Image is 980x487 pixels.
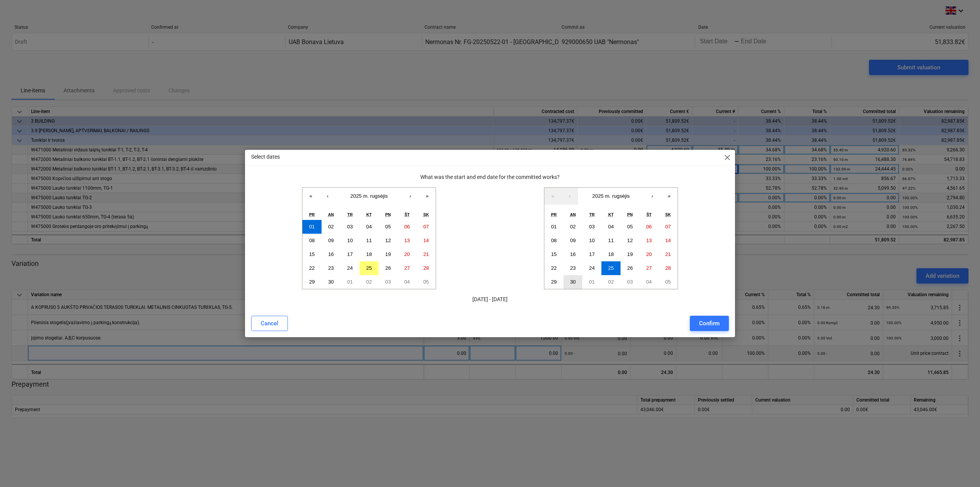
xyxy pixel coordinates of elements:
[385,279,391,285] abbr: 2025 m. spalio 3 d.
[322,261,341,275] button: 2025 m. rugsėjo 23 d.
[302,275,322,289] button: 2025 m. rugsėjo 29 d.
[608,212,614,217] abbr: ketvirtadienis
[601,220,621,234] button: 2025 m. rugsėjo 4 d.
[379,261,398,275] button: 2025 m. rugsėjo 26 d.
[665,224,671,230] abbr: 2025 m. rugsėjo 7 d.
[658,220,678,234] button: 2025 m. rugsėjo 7 d.
[398,275,417,289] button: 2025 m. spalio 4 d.
[589,224,595,230] abbr: 2025 m. rugsėjo 3 d.
[423,212,429,217] abbr: sekmadienis
[570,224,576,230] abbr: 2025 m. rugsėjo 2 d.
[640,248,659,261] button: 2025 m. rugsėjo 20 d.
[690,316,729,331] button: Confirm
[398,220,417,234] button: 2025 m. rugsėjo 6 d.
[570,212,576,217] abbr: antradienis
[723,153,732,162] span: close
[640,261,659,275] button: 2025 m. rugsėjo 27 d.
[551,265,557,271] abbr: 2025 m. rugsėjo 22 d.
[551,238,557,243] abbr: 2025 m. rugsėjo 8 d.
[322,234,341,248] button: 2025 m. rugsėjo 9 d.
[601,275,621,289] button: 2025 m. spalio 2 d.
[340,261,359,275] button: 2025 m. rugsėjo 24 d.
[551,212,557,217] abbr: pirmadienis
[322,275,341,289] button: 2025 m. rugsėjo 30 d.
[608,265,614,271] abbr: 2025 m. rugsėjo 25 d.
[302,234,322,248] button: 2025 m. rugsėjo 8 d.
[544,234,563,248] button: 2025 m. rugsėjo 8 d.
[328,224,334,230] abbr: 2025 m. rugsėjo 2 d.
[340,275,359,289] button: 2025 m. spalio 1 d.
[544,248,563,261] button: 2025 m. rugsėjo 15 d.
[251,153,280,161] p: Select dates
[359,234,379,248] button: 2025 m. rugsėjo 11 d.
[309,279,315,285] abbr: 2025 m. rugsėjo 29 d.
[251,295,729,303] p: [DATE] - [DATE]
[359,261,379,275] button: 2025 m. rugsėjo 25 d.
[385,251,391,257] abbr: 2025 m. rugsėjo 19 d.
[340,220,359,234] button: 2025 m. rugsėjo 3 d.
[582,248,601,261] button: 2025 m. rugsėjo 17 d.
[423,251,429,257] abbr: 2025 m. rugsėjo 21 d.
[658,275,678,289] button: 2025 m. spalio 5 d.
[423,238,429,243] abbr: 2025 m. rugsėjo 14 d.
[302,188,319,205] button: «
[592,193,630,199] span: 2025 m. rugsėjis
[563,220,583,234] button: 2025 m. rugsėjo 2 d.
[665,212,671,217] abbr: sekmadienis
[347,251,353,257] abbr: 2025 m. rugsėjo 17 d.
[563,234,583,248] button: 2025 m. rugsėjo 9 d.
[646,224,652,230] abbr: 2025 m. rugsėjo 6 d.
[544,261,563,275] button: 2025 m. rugsėjo 22 d.
[404,238,410,243] abbr: 2025 m. rugsėjo 13 d.
[336,188,402,205] button: 2025 m. rugsėjis
[627,279,633,285] abbr: 2025 m. spalio 3 d.
[544,275,563,289] button: 2025 m. rugsėjo 29 d.
[385,265,391,271] abbr: 2025 m. rugsėjo 26 d.
[661,188,678,205] button: »
[322,248,341,261] button: 2025 m. rugsėjo 16 d.
[340,234,359,248] button: 2025 m. rugsėjo 10 d.
[582,220,601,234] button: 2025 m. rugsėjo 3 d.
[416,275,436,289] button: 2025 m. spalio 5 d.
[601,248,621,261] button: 2025 m. rugsėjo 18 d.
[302,248,322,261] button: 2025 m. rugsėjo 15 d.
[589,238,595,243] abbr: 2025 m. rugsėjo 10 d.
[658,234,678,248] button: 2025 m. rugsėjo 14 d.
[621,261,640,275] button: 2025 m. rugsėjo 26 d.
[640,275,659,289] button: 2025 m. spalio 4 d.
[347,238,353,243] abbr: 2025 m. rugsėjo 10 d.
[359,220,379,234] button: 2025 m. rugsėjo 4 d.
[646,238,652,243] abbr: 2025 m. rugsėjo 13 d.
[366,238,372,243] abbr: 2025 m. rugsėjo 11 d.
[359,275,379,289] button: 2025 m. spalio 2 d.
[544,188,561,205] button: «
[340,248,359,261] button: 2025 m. rugsėjo 17 d.
[608,224,614,230] abbr: 2025 m. rugsėjo 4 d.
[640,234,659,248] button: 2025 m. rugsėjo 13 d.
[379,220,398,234] button: 2025 m. rugsėjo 5 d.
[398,234,417,248] button: 2025 m. rugsėjo 13 d.
[405,212,410,217] abbr: šeštadienis
[627,212,633,217] abbr: penktadienis
[627,265,633,271] abbr: 2025 m. rugsėjo 26 d.
[309,265,315,271] abbr: 2025 m. rugsėjo 22 d.
[379,248,398,261] button: 2025 m. rugsėjo 19 d.
[570,251,576,257] abbr: 2025 m. rugsėjo 16 d.
[251,173,729,181] p: What was the start and end date for the committed works?
[416,248,436,261] button: 2025 m. rugsėjo 21 d.
[658,248,678,261] button: 2025 m. rugsėjo 21 d.
[570,238,576,243] abbr: 2025 m. rugsėjo 9 d.
[665,265,671,271] abbr: 2025 m. rugsėjo 28 d.
[646,265,652,271] abbr: 2025 m. rugsėjo 27 d.
[328,251,334,257] abbr: 2025 m. rugsėjo 16 d.
[665,279,671,285] abbr: 2025 m. spalio 5 d.
[347,224,353,230] abbr: 2025 m. rugsėjo 3 d.
[563,248,583,261] button: 2025 m. rugsėjo 16 d.
[563,261,583,275] button: 2025 m. rugsėjo 23 d.
[328,212,334,217] abbr: antradienis
[404,251,410,257] abbr: 2025 m. rugsėjo 20 d.
[665,238,671,243] abbr: 2025 m. rugsėjo 14 d.
[404,265,410,271] abbr: 2025 m. rugsėjo 27 d.
[640,220,659,234] button: 2025 m. rugsėjo 6 d.
[366,224,372,230] abbr: 2025 m. rugsėjo 4 d.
